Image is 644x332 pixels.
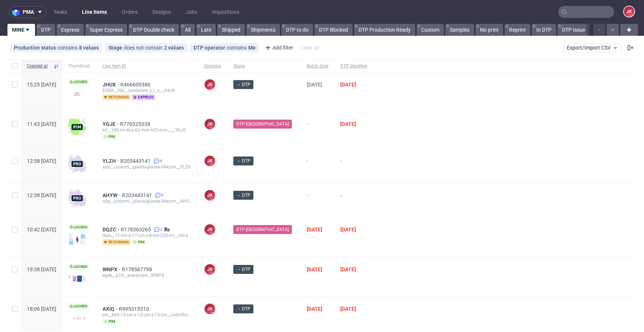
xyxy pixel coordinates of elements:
[68,118,86,136] img: wHgJFi1I6lmhQAAAABJRU5ErkJggg==
[108,45,124,51] span: Stage
[102,227,121,233] a: DQZC
[119,306,151,312] a: R995315310
[79,45,99,51] div: 8 values
[233,63,295,69] span: Stage
[120,82,152,88] span: R466609386
[102,82,120,88] span: JHUX
[152,158,162,164] a: 4
[27,266,56,272] span: 19:38 [DATE]
[102,63,192,69] span: Line item ID
[340,306,356,312] span: [DATE]
[68,224,89,230] span: Locked
[102,158,120,164] a: YLZH
[205,156,215,166] figcaption: JK
[205,264,215,275] figcaption: JK
[205,119,215,129] figcaption: JK
[307,227,322,233] span: [DATE]
[102,306,119,312] a: AXIQ
[132,239,146,245] span: pim
[160,227,162,233] span: 2
[205,190,215,200] figcaption: JK
[120,158,152,164] a: R203443141
[624,6,634,17] figcaption: JK
[307,266,322,272] span: [DATE]
[204,63,221,69] span: Operator
[160,158,162,164] span: 4
[340,63,367,69] span: DTP deadline
[307,158,328,174] span: -
[205,79,215,90] figcaption: JK
[236,266,250,273] span: → DTP
[102,312,192,318] div: prt__k45-15-cm-x-15-cm-x-15-cm__colorificio_adriatico_s_r_l__AXIQ
[227,45,248,51] span: contains
[68,264,89,270] span: Locked
[27,158,56,164] span: 12:38 [DATE]
[37,24,55,36] a: DTP
[102,233,192,238] div: lbps__11-cm-x-17-cm-x-8-cm-250-ml__vimax_flavours_ingredients__DQZC
[102,198,192,204] div: adp__custom__gianluigiavea-lifecom__AHYW
[68,79,89,85] span: Locked
[120,121,152,127] a: R770325338
[27,121,56,127] span: 11:43 [DATE]
[340,266,356,272] span: [DATE]
[161,192,164,198] span: 4
[563,43,622,52] button: Export/Import CSV
[68,233,86,246] img: version_two_editor_design.png
[124,45,164,51] span: does not contain
[9,6,46,18] button: pma
[281,24,313,36] a: DTP to do
[27,63,50,69] span: Created at
[236,121,289,127] span: DTP-[GEOGRAPHIC_DATA]
[340,121,356,127] span: [DATE]
[505,24,530,36] a: Reprint
[117,6,142,18] a: Orders
[236,306,250,312] span: → DTP
[340,82,356,88] span: [DATE]
[532,24,556,36] a: In DTP
[236,226,289,233] span: DTP-[GEOGRAPHIC_DATA]
[122,192,154,198] a: R203443141
[148,6,175,18] a: Designs
[340,192,367,208] span: -
[68,63,91,69] span: Thumbnail
[68,89,86,99] img: version_two_editor_design
[14,45,57,51] span: Production status
[57,24,84,36] a: Express
[417,24,444,36] a: Custom
[152,227,162,233] a: 2
[7,24,35,36] a: MINE
[102,266,122,272] a: WNPX
[85,24,127,36] a: Super Express
[217,24,245,36] a: Shipped
[68,189,86,207] img: pro-icon.017ec5509f39f3e742e3.png
[68,275,86,282] img: version_two_editor_design.png
[68,316,86,321] img: version_two_editor_design.png
[102,127,192,133] div: krl__100-ml-4oz-62-mm-h65-mm____YGJE
[558,24,590,36] a: DTP Issue
[132,94,155,100] span: express
[122,266,154,272] a: R178587798
[102,94,130,100] span: returning
[102,164,192,170] div: adp__custom__gianluigiavea-lifecom__YLZH
[102,121,120,127] a: YGJE
[208,6,244,18] a: Impositions
[121,227,152,233] a: R178363265
[154,192,164,198] a: 4
[262,42,295,54] div: Add filter
[205,224,215,235] figcaption: JK
[102,134,117,140] span: pim
[236,192,250,199] span: → DTP
[248,45,256,51] div: Me
[57,45,79,51] span: contains
[567,45,618,51] span: Export/Import CSV
[49,6,72,18] a: Tasks
[23,9,34,15] span: pma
